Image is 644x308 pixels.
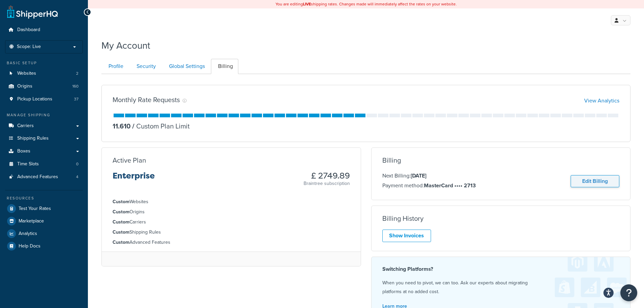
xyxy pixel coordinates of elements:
[382,157,401,164] h3: Billing
[5,195,83,201] div: Resources
[17,174,58,180] span: Advanced Features
[382,265,620,273] h4: Switching Platforms?
[5,60,83,66] div: Basic Setup
[5,93,83,105] a: Pickup Locations 37
[7,5,58,19] a: ShipperHQ Home
[382,215,424,222] h3: Billing History
[5,67,83,80] a: Websites 2
[101,59,129,74] a: Profile
[76,161,78,167] span: 0
[411,172,426,180] strong: [DATE]
[113,218,129,226] strong: Custom
[113,208,350,216] li: Origins
[113,229,350,236] li: Shipping Rules
[304,171,350,180] h3: £ 2749.89
[620,284,637,301] button: Open Resource Center
[113,171,155,186] h3: Enterprise
[113,121,130,131] p: 11.610
[424,182,476,189] strong: MasterCard •••• 2713
[113,239,129,246] strong: Custom
[101,39,150,52] h1: My Account
[5,171,83,183] li: Advanced Features
[571,175,619,188] a: Edit Billing
[584,97,619,104] a: View Analytics
[304,180,350,187] p: Braintree subscription
[5,171,83,183] a: Advanced Features 4
[74,96,78,102] span: 37
[113,218,350,226] li: Carriers
[17,27,40,33] span: Dashboard
[19,243,41,249] span: Help Docs
[72,84,78,89] span: 160
[5,203,83,215] a: Test Your Rates
[17,161,39,167] span: Time Slots
[132,121,135,131] span: /
[17,136,49,141] span: Shipping Rules
[5,93,83,105] li: Pickup Locations
[5,240,83,252] a: Help Docs
[113,239,350,246] li: Advanced Features
[5,120,83,132] a: Carriers
[113,198,129,205] strong: Custom
[113,229,129,236] strong: Custom
[5,112,83,118] div: Manage Shipping
[162,59,210,74] a: Global Settings
[130,121,190,131] p: Custom Plan Limit
[5,67,83,80] li: Websites
[5,145,83,158] a: Boxes
[382,230,431,242] a: Show Invoices
[19,206,51,212] span: Test Your Rates
[382,171,476,180] p: Next Billing:
[76,71,78,76] span: 2
[5,158,83,170] li: Time Slots
[211,59,238,74] a: Billing
[19,218,44,224] span: Marketplace
[113,157,146,164] h3: Active Plan
[76,174,78,180] span: 4
[5,215,83,227] a: Marketplace
[113,198,350,206] li: Websites
[113,208,129,215] strong: Custom
[5,80,83,93] li: Origins
[5,80,83,93] a: Origins 160
[17,123,34,129] span: Carriers
[17,148,30,154] span: Boxes
[382,279,620,296] p: When you need to pivot, we can too. Ask our experts about migrating platforms at no added cost.
[17,71,36,76] span: Websites
[129,59,161,74] a: Security
[19,231,37,237] span: Analytics
[382,181,476,190] p: Payment method:
[5,158,83,170] a: Time Slots 0
[113,96,180,103] h3: Monthly Rate Requests
[5,132,83,145] a: Shipping Rules
[17,96,52,102] span: Pickup Locations
[5,228,83,240] a: Analytics
[17,84,32,89] span: Origins
[5,24,83,36] a: Dashboard
[303,1,311,7] b: LIVE
[17,44,41,50] span: Scope: Live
